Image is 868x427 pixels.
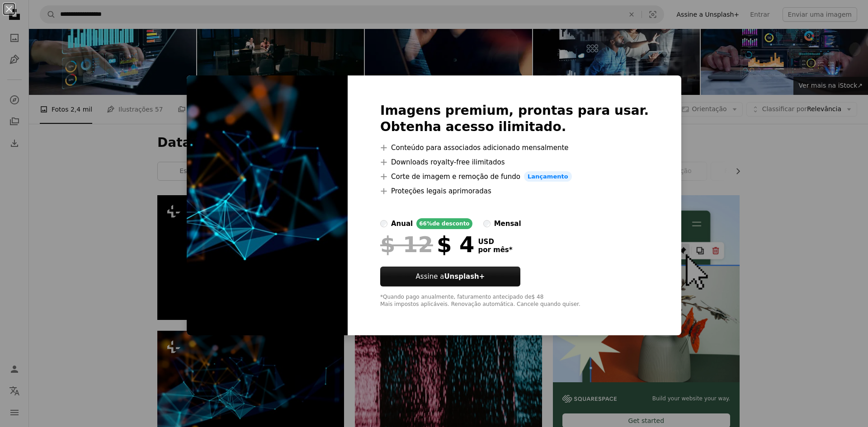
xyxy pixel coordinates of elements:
[380,220,387,227] input: anual66%de desconto
[524,171,572,182] span: Lançamento
[380,294,649,308] div: *Quando pago anualmente, faturamento antecipado de $ 48 Mais impostos aplicáveis. Renovação autom...
[187,75,348,336] img: premium_photo-1661930645394-9d46a620a4e0
[478,246,512,254] span: por mês *
[380,157,649,168] li: Downloads royalty-free ilimitados
[416,218,472,229] div: 66% de desconto
[444,272,485,281] strong: Unsplash+
[380,233,433,256] span: $ 12
[380,171,649,182] li: Corte de imagem e remoção de fundo
[380,103,649,135] h2: Imagens premium, prontas para usar. Obtenha acesso ilimitado.
[391,218,413,229] div: anual
[483,220,491,227] input: mensal
[380,142,649,153] li: Conteúdo para associados adicionado mensalmente
[380,267,520,286] button: Assine aUnsplash+
[380,233,474,256] div: $ 4
[494,218,521,229] div: mensal
[478,238,512,246] span: USD
[380,186,649,197] li: Proteções legais aprimoradas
